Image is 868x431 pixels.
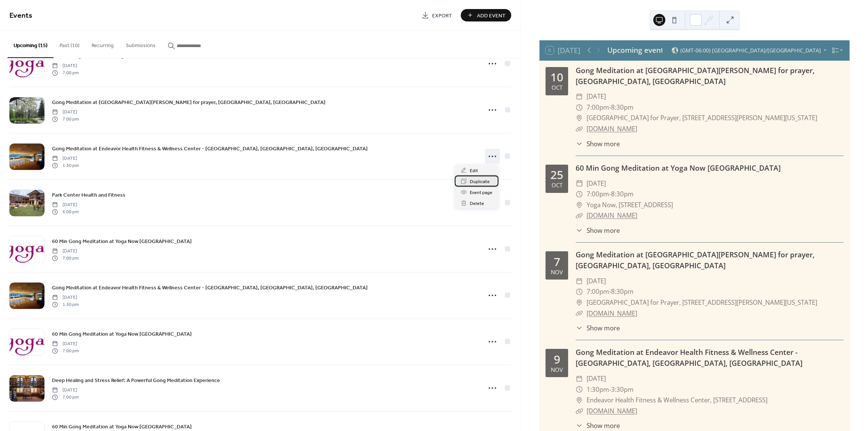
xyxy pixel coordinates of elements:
div: ​ [576,139,583,148]
div: ​ [576,384,583,395]
span: [DATE] [52,63,79,69]
a: 60 Min Gong Meditation at Yoga Now [GEOGRAPHIC_DATA] [52,237,192,246]
span: (GMT-06:00) [GEOGRAPHIC_DATA]/[GEOGRAPHIC_DATA] [680,48,821,53]
span: 8:30pm [611,189,634,200]
span: 8:30pm [611,286,634,297]
span: - [609,102,611,113]
div: Nov [551,367,563,373]
div: ​ [576,226,583,235]
span: [DATE] [587,91,606,102]
span: - [609,286,611,297]
div: Upcoming events [607,45,662,56]
div: ​ [576,286,583,297]
div: ​ [576,113,583,124]
span: 7:00pm [587,102,609,113]
span: 7:00 pm [52,116,79,122]
span: [DATE] [52,202,79,208]
div: Oct [552,182,562,188]
span: [GEOGRAPHIC_DATA] for Prayer, [STREET_ADDRESS][PERSON_NAME][US_STATE] [587,113,817,124]
a: [DOMAIN_NAME] [587,124,637,133]
span: [DATE] [52,294,79,301]
div: 25 [550,169,563,180]
span: 60 Min Gong Meditation at Yoga Now [GEOGRAPHIC_DATA] [52,238,192,246]
span: 7:00pm [587,286,609,297]
span: Event page [470,189,492,197]
span: 1:30 pm [52,162,79,169]
a: [DOMAIN_NAME] [587,211,637,220]
span: Gong Meditation at [GEOGRAPHIC_DATA][PERSON_NAME] for prayer, [GEOGRAPHIC_DATA], [GEOGRAPHIC_DATA] [52,99,325,107]
span: Deep Healing and Stress Relief: A Powerful Gong Meditation Experience [52,377,220,385]
button: ​Show more [576,421,620,430]
div: Nov [551,269,563,275]
span: Events [9,8,32,23]
a: Park Center Health and Fitness [52,191,125,199]
div: ​ [576,373,583,384]
div: Oct [552,85,562,90]
span: 60 Min Gong Meditation at Yoga Now [GEOGRAPHIC_DATA] [52,423,192,431]
div: ​ [576,200,583,211]
span: Park Center Health and Fitness [52,191,125,199]
span: 7:00 pm [52,69,79,76]
a: 60 Min Gong Meditation at Yoga Now [GEOGRAPHIC_DATA] [52,422,192,431]
button: Submissions [120,31,162,57]
a: Gong Meditation at Endeavor Health Fitness & Wellness Center - [GEOGRAPHIC_DATA], [GEOGRAPHIC_DAT... [52,283,368,292]
div: ​ [576,276,583,287]
button: Upcoming (15) [8,31,53,58]
span: 7:00pm [587,189,609,200]
button: Add Event [461,9,511,21]
a: Export [416,9,458,21]
div: ​ [576,421,583,430]
a: 60 Min Gong Meditation at Yoga Now [GEOGRAPHIC_DATA] [576,163,781,173]
span: Show more [587,226,620,235]
span: 8:30pm [611,102,634,113]
span: [GEOGRAPHIC_DATA] for Prayer, [STREET_ADDRESS][PERSON_NAME][US_STATE] [587,297,817,308]
a: Gong Meditation at [GEOGRAPHIC_DATA][PERSON_NAME] for prayer, [GEOGRAPHIC_DATA], [GEOGRAPHIC_DATA] [576,65,815,86]
button: Past (10) [53,31,86,57]
a: [DOMAIN_NAME] [587,407,637,415]
span: Export [432,12,452,20]
span: 6:00 pm [52,208,79,215]
span: 1:30 pm [52,301,79,308]
span: - [609,189,611,200]
div: ​ [576,308,583,319]
div: ​ [576,323,583,333]
button: ​Show more [576,139,620,148]
span: Show more [587,323,620,333]
span: 3:30pm [611,384,634,395]
div: ​ [576,395,583,406]
div: ​ [576,102,583,113]
div: ​ [576,406,583,417]
a: [DOMAIN_NAME] [587,309,637,318]
div: ​ [576,189,583,200]
span: Gong Meditation at Endeavor Health Fitness & Wellness Center - [GEOGRAPHIC_DATA], [GEOGRAPHIC_DAT... [52,284,368,292]
span: 7:00 pm [52,394,79,400]
div: 7 [554,256,560,267]
div: 9 [554,354,560,365]
div: ​ [576,297,583,308]
a: Gong Meditation at [GEOGRAPHIC_DATA][PERSON_NAME] for prayer, [GEOGRAPHIC_DATA], [GEOGRAPHIC_DATA] [52,98,325,107]
div: ​ [576,178,583,189]
span: [DATE] [52,155,79,162]
span: Add Event [477,12,506,20]
span: Yoga Now, [STREET_ADDRESS] [587,200,673,211]
span: 7:00 pm [52,347,79,354]
span: Delete [470,200,484,208]
span: [DATE] [587,276,606,287]
span: [DATE] [587,178,606,189]
span: Duplicate [470,178,490,186]
span: 7:00 pm [52,255,79,261]
button: Recurring [86,31,120,57]
a: 60 Min Gong Meditation at Yoga Now [GEOGRAPHIC_DATA] [52,330,192,338]
span: [DATE] [52,341,79,347]
span: Endeavor Health Fitness & Wellness Center, [STREET_ADDRESS] [587,395,767,406]
div: ​ [576,210,583,221]
div: ​ [576,124,583,134]
a: Gong Meditation at [GEOGRAPHIC_DATA][PERSON_NAME] for prayer, [GEOGRAPHIC_DATA], [GEOGRAPHIC_DATA] [576,249,815,271]
a: Deep Healing and Stress Relief: A Powerful Gong Meditation Experience [52,376,220,385]
span: - [609,384,611,395]
a: Gong Meditation at Endeavor Health Fitness & Wellness Center - [GEOGRAPHIC_DATA], [GEOGRAPHIC_DAT... [576,347,802,368]
span: Show more [587,139,620,148]
span: Show more [587,421,620,430]
span: [DATE] [52,248,79,255]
